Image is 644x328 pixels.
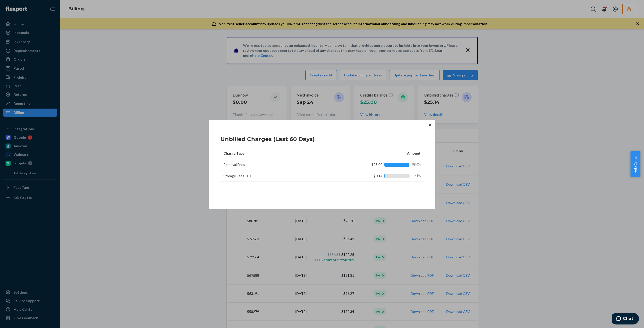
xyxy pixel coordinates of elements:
button: Close [428,122,433,128]
span: <1% [412,174,421,178]
h1: Unbilled Charges (Last 60 Days) [220,135,315,143]
td: Storage Fees - DTC [220,170,346,182]
span: 99.4% [412,162,421,167]
th: Amount [346,148,424,159]
div: $25.00 [354,162,421,167]
td: Removal Fees [220,159,346,170]
th: Charge Type [220,148,346,159]
div: $0.14 [354,173,421,178]
span: Chat [11,4,21,8]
